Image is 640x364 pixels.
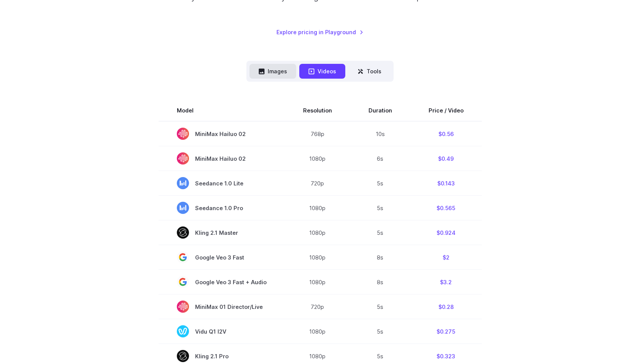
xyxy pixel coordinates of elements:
th: Resolution [285,100,350,121]
span: Kling 2.1 Pro [177,350,267,362]
td: 5s [350,196,410,220]
span: Google Veo 3 Fast [177,251,267,263]
td: 6s [350,146,410,171]
span: Seedance 1.0 Lite [177,177,267,189]
td: 1080p [285,319,350,344]
td: $2 [410,245,482,270]
td: $0.565 [410,196,482,220]
td: 8s [350,270,410,294]
td: $0.56 [410,121,482,146]
a: Explore pricing in Playground [276,28,364,36]
td: 5s [350,319,410,344]
td: $0.275 [410,319,482,344]
span: MiniMax Hailuo 02 [177,128,267,140]
td: 1080p [285,270,350,294]
td: $3.2 [410,270,482,294]
button: Images [249,64,296,79]
span: Google Veo 3 Fast + Audio [177,276,267,288]
th: Duration [350,100,410,121]
span: MiniMax Hailuo 02 [177,152,267,165]
td: $0.28 [410,294,482,319]
td: 1080p [285,146,350,171]
td: $0.49 [410,146,482,171]
td: 5s [350,220,410,245]
td: 1080p [285,196,350,220]
button: Videos [299,64,345,79]
td: 1080p [285,245,350,270]
span: Vidu Q1 I2V [177,325,267,337]
button: Tools [348,64,391,79]
span: MiniMax 01 Director/Live [177,301,267,313]
td: 10s [350,121,410,146]
td: 1080p [285,220,350,245]
td: 5s [350,171,410,196]
th: Model [159,100,285,121]
span: Seedance 1.0 Pro [177,202,267,214]
td: 720p [285,294,350,319]
td: 5s [350,294,410,319]
span: Kling 2.1 Master [177,226,267,239]
th: Price / Video [410,100,482,121]
td: $0.924 [410,220,482,245]
td: 720p [285,171,350,196]
td: 768p [285,121,350,146]
td: 8s [350,245,410,270]
td: $0.143 [410,171,482,196]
